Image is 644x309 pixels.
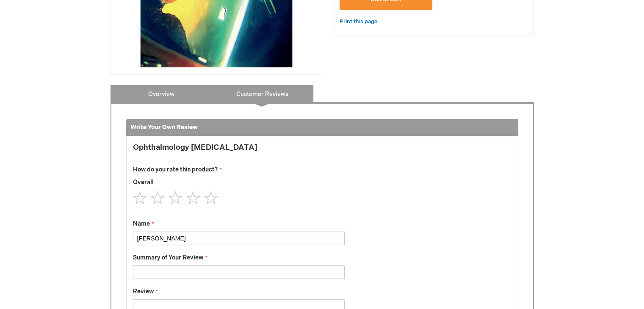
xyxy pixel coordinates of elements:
a: Customer Reviews [212,85,313,102]
a: Overview [111,85,212,102]
span: Overall [133,179,154,186]
a: Print this page [340,17,377,27]
strong: Ophthalmology [MEDICAL_DATA] [133,143,345,152]
span: Review [133,288,154,295]
strong: Write Your Own Review [130,124,198,131]
span: How do you rate this product? [133,166,218,173]
span: Name [133,220,150,227]
span: Summary of Your Review [133,254,203,261]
